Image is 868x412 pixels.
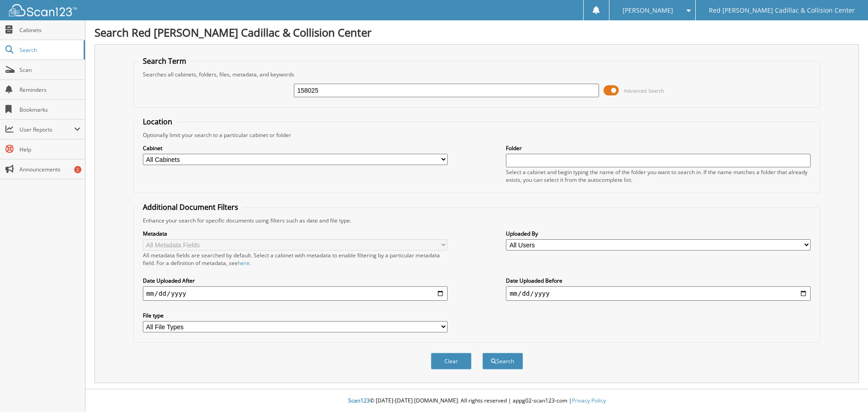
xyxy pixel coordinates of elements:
[431,353,472,369] button: Clear
[138,131,816,139] div: Optionally limit your search to a particular cabinet or folder
[624,87,664,94] span: Advanced Search
[143,286,448,301] input: start
[506,144,811,152] label: Folder
[74,166,81,173] div: 2
[709,8,855,13] span: Red [PERSON_NAME] Cadillac & Collision Center
[506,286,811,301] input: end
[143,251,448,267] div: All metadata fields are searched by default. Select a cabinet with metadata to enable filtering b...
[506,277,811,284] label: Date Uploaded Before
[823,369,868,412] iframe: Chat Widget
[623,8,673,13] span: [PERSON_NAME]
[143,230,448,237] label: Metadata
[138,117,177,127] legend: Location
[572,397,606,404] a: Privacy Policy
[143,277,448,284] label: Date Uploaded After
[19,86,80,94] span: Reminders
[19,46,79,54] span: Search
[238,259,250,267] a: here
[94,25,859,40] h1: Search Red [PERSON_NAME] Cadillac & Collision Center
[506,230,811,237] label: Uploaded By
[19,126,74,133] span: User Reports
[138,202,243,212] legend: Additional Document Filters
[19,26,80,34] span: Cabinets
[506,168,811,184] div: Select a cabinet and begin typing the name of the folder you want to search in. If the name match...
[19,146,80,153] span: Help
[482,353,523,369] button: Search
[19,166,80,173] span: Announcements
[138,217,816,224] div: Enhance your search for specific documents using filters such as date and file type.
[19,66,80,74] span: Scan
[85,390,868,412] div: © [DATE]-[DATE] [DOMAIN_NAME]. All rights reserved | appg02-scan123-com |
[19,106,80,114] span: Bookmarks
[138,56,191,66] legend: Search Term
[143,144,448,152] label: Cabinet
[9,4,77,16] img: scan123-logo-white.svg
[348,397,370,404] span: Scan123
[143,312,448,319] label: File type
[138,71,816,78] div: Searches all cabinets, folders, files, metadata, and keywords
